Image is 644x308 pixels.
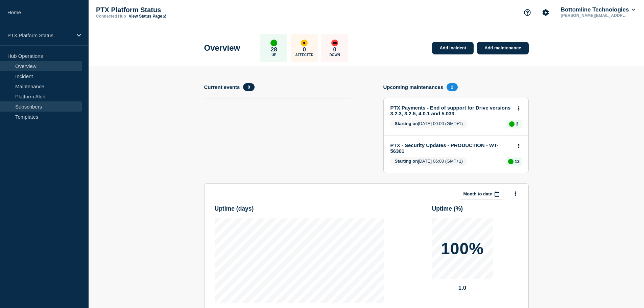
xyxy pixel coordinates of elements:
span: Starting on [395,159,418,164]
a: Add incident [432,42,474,54]
p: PTX Platform Status [7,32,72,38]
p: [PERSON_NAME][EMAIL_ADDRESS][PERSON_NAME][DOMAIN_NAME] [559,13,630,18]
p: 100% [441,241,484,257]
p: Month to date [463,191,492,196]
p: 0 [303,46,306,53]
div: down [331,40,338,46]
button: Support [520,5,534,20]
p: Affected [295,53,313,57]
div: up [270,40,277,46]
h4: Current events [204,84,240,90]
p: Down [329,53,340,57]
p: PTX Platform Status [96,6,231,14]
h3: Uptime ( % ) [432,205,518,212]
span: Starting on [395,121,418,126]
div: up [509,121,515,127]
h4: Upcoming maintenances [383,84,444,90]
p: 3 [516,121,518,126]
a: View Status Page [129,14,166,19]
button: Bottomline Technologies [559,6,637,13]
a: Add maintenance [477,42,528,54]
p: 1.0 [432,285,493,291]
p: 13 [515,159,520,164]
p: Connected Hub [96,14,126,19]
h1: Overview [204,43,240,53]
p: 0 [333,46,336,53]
button: Account settings [539,5,553,20]
div: up [508,159,514,164]
span: 0 [243,83,254,91]
h3: Uptime ( days ) [215,205,384,212]
div: affected [301,40,308,46]
a: PTX Payments - End of support for Drive versions 3.2.3, 3.2.5, 4.0.1 and 5.033 [390,105,512,116]
p: 28 [271,46,277,53]
span: [DATE] 00:00 (GMT+1) [390,120,468,128]
span: 2 [447,83,458,91]
a: PTX - Security Updates - PRODUCTION - WT-56301 [390,142,512,154]
button: Month to date [460,189,503,199]
span: [DATE] 06:00 (GMT+1) [390,157,468,166]
p: Up [271,53,276,57]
